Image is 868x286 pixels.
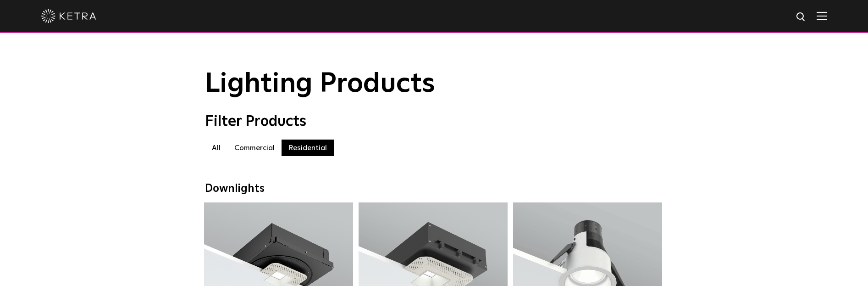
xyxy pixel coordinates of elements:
label: Residential [282,140,334,156]
img: ketra-logo-2019-white [41,9,96,23]
div: Filter Products [205,113,663,130]
img: Hamburger%20Nav.svg [817,11,827,20]
img: search icon [796,11,807,23]
label: Commercial [227,140,282,156]
span: Lighting Products [205,70,435,98]
label: All [205,140,227,156]
div: Downlights [205,182,663,196]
